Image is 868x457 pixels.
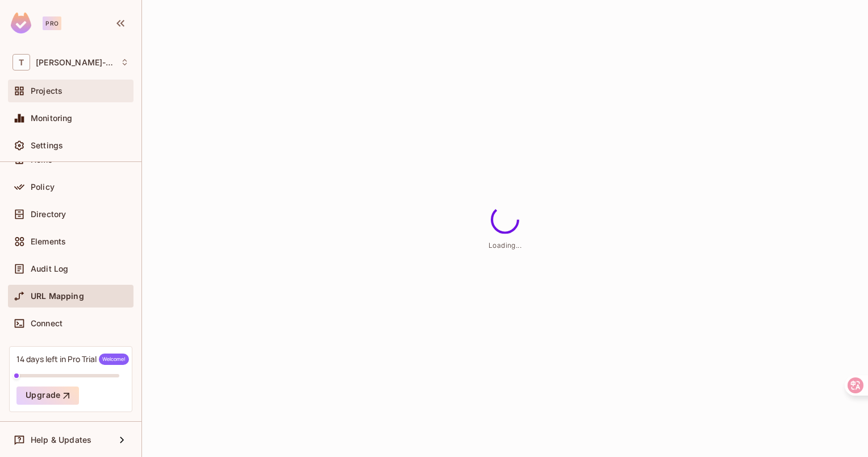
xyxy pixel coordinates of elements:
[36,58,115,67] span: Workspace: Tony-455
[43,16,61,30] div: Pro
[31,435,91,444] span: Help & Updates
[31,264,68,273] span: Audit Log
[31,319,62,328] span: Connect
[31,182,55,192] span: Policy
[12,54,30,70] span: T
[99,354,129,365] span: Welcome!
[489,241,521,250] span: Loading...
[31,141,63,150] span: Settings
[16,354,129,365] div: 14 days left in Pro Trial
[31,237,66,246] span: Elements
[31,292,84,301] span: URL Mapping
[31,86,62,95] span: Projects
[11,13,31,34] img: SReyMgAAAABJRU5ErkJggg==
[31,114,73,123] span: Monitoring
[31,210,66,219] span: Directory
[16,387,79,405] button: Upgrade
